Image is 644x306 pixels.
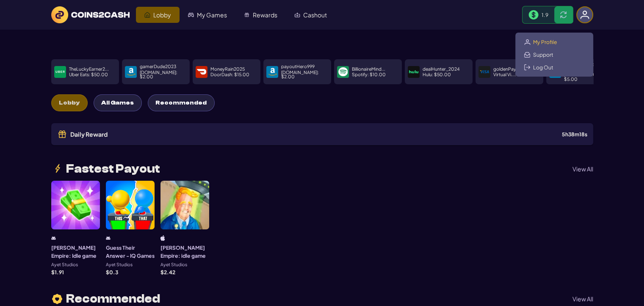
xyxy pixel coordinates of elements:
[480,67,489,77] img: payment icon
[572,166,593,172] p: View All
[140,64,176,69] p: gamerDude2023
[564,68,612,82] p: PayPal [GEOGRAPHIC_DATA] : $ 5.00
[286,7,335,23] a: Cashout
[51,293,63,305] img: heart
[160,270,175,275] p: $ 2.42
[51,244,100,259] h3: [PERSON_NAME] Empire: Idle game
[235,7,286,23] a: Rewards
[160,262,187,267] p: Ayet Studios
[160,244,209,259] h3: [PERSON_NAME] Empire: idle game
[144,12,150,18] img: Lobby
[338,67,348,77] img: payment icon
[281,70,328,79] p: [DOMAIN_NAME] : $ 2.00
[423,67,460,72] p: dealHunter_2024
[409,67,418,77] img: payment icon
[69,72,108,77] p: Uber Eats : $ 50.00
[106,270,118,275] p: $ 0.3
[57,129,67,139] img: Gift icon
[55,67,65,77] img: payment icon
[51,270,64,275] p: $ 1.91
[160,235,165,241] img: ios
[106,244,155,259] h3: Guess Their Answer - IQ Games
[524,39,531,45] img: Profile
[281,64,315,69] p: payoutHero999
[210,72,249,77] p: DoorDash : $ 15.00
[106,235,111,241] img: android
[180,7,235,23] a: My Games
[210,67,245,72] p: MoneyRain2025
[51,6,130,23] img: logo text
[528,10,539,20] img: Money Bill
[140,70,187,79] p: [DOMAIN_NAME] : $ 2.00
[524,52,530,58] img: Support
[268,67,277,77] img: payment icon
[294,12,300,18] img: Cashout
[69,67,109,72] p: TheLuckyEarner2...
[188,12,194,18] img: My Games
[572,296,593,302] p: View All
[542,11,548,18] span: 1.9
[197,67,206,77] img: payment icon
[51,235,56,241] img: android
[197,12,227,18] span: My Games
[524,64,530,70] img: Logout
[244,12,250,18] img: Rewards
[580,10,589,19] img: avatar
[136,7,180,23] a: Lobby
[155,99,207,107] span: Recommended
[493,72,533,77] p: Virtual Vi... : $ 25.00
[562,132,587,137] div: 5 h 38 m 18 s
[106,262,133,267] p: Ayet Studios
[423,72,451,77] p: Hulu : $ 50.00
[66,163,160,175] span: Fastest Payout
[533,39,557,45] span: My Profile
[533,51,553,58] span: Support
[126,67,135,77] img: payment icon
[493,67,532,72] p: goldenPayOut_55
[70,131,108,137] span: Daily Reward
[253,12,277,18] span: Rewards
[153,12,171,18] span: Lobby
[533,64,553,71] span: Log Out
[148,94,215,111] button: Recommended
[352,67,385,72] p: BillionaireMind...
[101,99,134,107] span: All Games
[51,262,78,267] p: Ayet Studios
[352,72,386,77] p: Spotify : $ 10.00
[66,293,160,305] span: Recommended
[59,99,80,107] span: Lobby
[51,163,63,175] img: lightning
[94,94,142,111] button: All Games
[303,12,327,18] span: Cashout
[51,94,88,111] button: Lobby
